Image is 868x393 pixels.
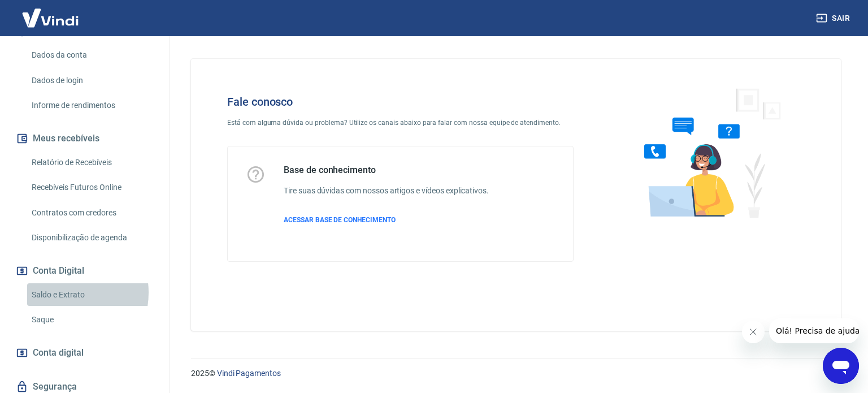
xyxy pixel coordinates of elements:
h5: Base de conhecimento [284,165,489,176]
iframe: Mensagem da empresa [769,318,859,343]
p: 2025 © [191,368,841,379]
h6: Tire suas dúvidas com nossos artigos e vídeos explicativos. [284,185,489,197]
img: Fale conosco [622,77,793,228]
span: ACESSAR BASE DE CONHECIMENTO [284,216,396,224]
a: Saque [27,308,155,331]
a: Disponibilização de agenda [27,226,155,249]
iframe: Fechar mensagem [742,321,765,343]
a: Saldo e Extrato [27,283,155,306]
button: Sair [814,8,854,29]
a: ACESSAR BASE DE CONHECIMENTO [284,215,489,225]
span: Conta digital [33,345,84,361]
a: Relatório de Recebíveis [27,151,155,174]
a: Dados de login [27,69,155,92]
a: Vindi Pagamentos [217,369,281,378]
a: Informe de rendimentos [27,94,155,117]
h4: Fale conosco [227,95,574,109]
iframe: Botão para abrir a janela de mensagens [823,348,859,384]
a: Conta digital [14,340,155,365]
button: Meus recebíveis [14,126,155,151]
button: Conta Digital [14,258,155,283]
span: Olá! Precisa de ajuda? [7,8,95,17]
a: Dados da conta [27,44,155,67]
p: Está com alguma dúvida ou problema? Utilize os canais abaixo para falar com nossa equipe de atend... [227,118,574,128]
a: Contratos com credores [27,201,155,224]
a: Recebíveis Futuros Online [27,176,155,199]
img: Vindi [14,1,87,35]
